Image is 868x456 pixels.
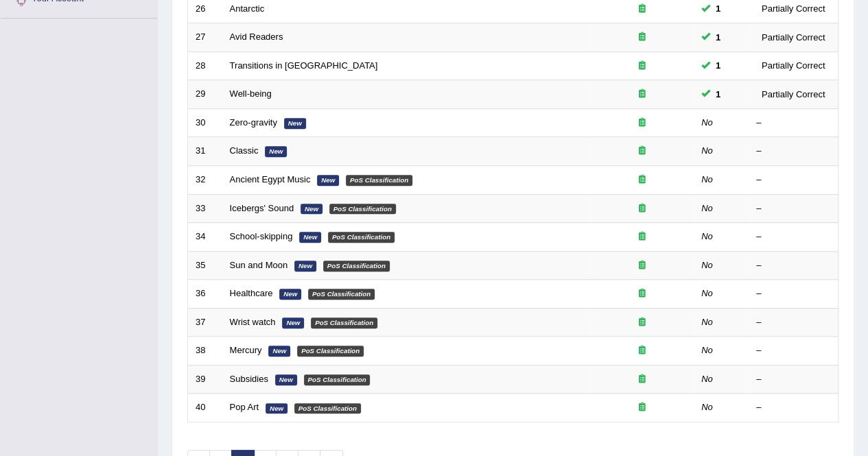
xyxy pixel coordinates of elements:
a: Pop Art [230,402,259,412]
a: Zero-gravity [230,117,277,128]
em: PoS Classification [328,232,395,243]
a: Icebergs' Sound [230,203,294,213]
td: 38 [188,337,222,365]
td: 34 [188,223,222,252]
a: Sun and Moon [230,260,288,270]
em: PoS Classification [308,289,375,300]
td: 32 [188,165,222,194]
em: New [282,317,304,328]
em: No [701,288,713,298]
td: 30 [188,108,222,137]
span: You can still take this question [710,30,726,45]
em: No [701,203,713,213]
div: Exam occurring question [598,60,686,73]
div: – [756,344,830,357]
em: New [294,261,316,272]
td: 29 [188,80,222,109]
td: 36 [188,280,222,309]
div: – [756,287,830,300]
em: New [268,346,290,357]
div: – [756,202,830,215]
div: Exam occurring question [598,373,686,386]
div: Exam occurring question [598,31,686,44]
div: Exam occurring question [598,3,686,16]
em: No [701,317,713,327]
a: Healthcare [230,288,273,298]
div: Partially Correct [756,87,830,101]
em: No [701,260,713,270]
td: 40 [188,394,222,422]
em: No [701,402,713,412]
em: New [275,374,297,385]
div: Exam occurring question [598,287,686,300]
a: Transitions in [GEOGRAPHIC_DATA] [230,60,378,71]
em: PoS Classification [304,374,371,385]
a: Ancient Egypt Music [230,174,311,184]
em: PoS Classification [311,317,377,328]
div: – [756,401,830,414]
div: – [756,373,830,386]
div: Exam occurring question [598,145,686,158]
a: Subsidies [230,374,268,384]
span: You can still take this question [710,58,726,73]
em: New [284,118,306,129]
em: No [701,117,713,128]
em: PoS Classification [294,403,361,414]
div: – [756,145,830,158]
div: – [756,117,830,130]
div: Exam occurring question [598,316,686,329]
a: Antarctic [230,3,265,14]
em: New [279,289,301,300]
em: No [701,231,713,241]
div: – [756,316,830,329]
td: 37 [188,308,222,337]
div: Exam occurring question [598,202,686,215]
em: New [299,232,321,243]
em: No [701,374,713,384]
em: PoS Classification [346,175,412,186]
div: – [756,259,830,272]
a: Mercury [230,345,262,355]
div: Exam occurring question [598,117,686,130]
em: PoS Classification [323,261,390,272]
div: – [756,173,830,187]
a: School-skipping [230,231,293,241]
span: You can still take this question [710,1,726,16]
div: Exam occurring question [598,173,686,187]
div: Exam occurring question [598,230,686,243]
a: Well-being [230,88,272,99]
em: No [701,174,713,184]
span: You can still take this question [710,87,726,101]
td: 28 [188,51,222,80]
em: PoS Classification [329,204,396,215]
td: 31 [188,137,222,166]
td: 35 [188,251,222,280]
em: New [266,403,288,414]
em: PoS Classification [297,346,364,357]
em: New [301,204,322,215]
td: 39 [188,365,222,394]
td: 27 [188,23,222,52]
div: Partially Correct [756,58,830,73]
div: Exam occurring question [598,344,686,357]
a: Classic [230,145,259,156]
div: Exam occurring question [598,88,686,101]
div: Partially Correct [756,1,830,16]
em: No [701,145,713,156]
div: – [756,230,830,243]
em: New [265,146,287,157]
td: 33 [188,194,222,223]
div: Exam occurring question [598,401,686,414]
div: Partially Correct [756,30,830,45]
a: Avid Readers [230,32,283,42]
div: Exam occurring question [598,259,686,272]
a: Wrist watch [230,317,276,327]
em: No [701,345,713,355]
em: New [317,175,339,186]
